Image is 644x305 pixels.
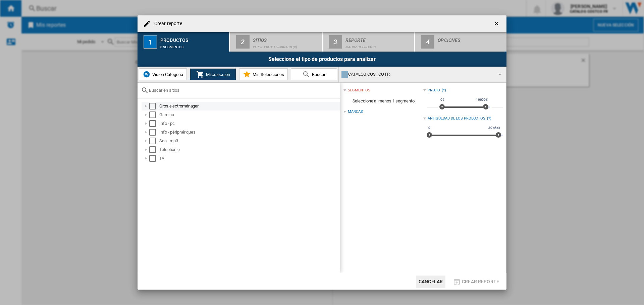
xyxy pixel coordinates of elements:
div: Son - mp3 [159,138,339,144]
div: Sitios [253,35,319,42]
button: 1 Productos 0 segmentos [138,32,230,52]
div: Reporte [345,35,412,42]
md-checkbox: Select [149,129,159,136]
div: 0 segmentos [160,42,226,49]
md-checkbox: Select [149,120,159,127]
div: 3 [329,35,342,49]
span: Mi colección [204,72,230,77]
button: 2 Sitios Perfil predeterminado (9) [230,32,322,52]
div: segmentos [348,88,370,93]
span: Buscar [310,72,325,77]
button: 4 Opciones [415,32,506,52]
md-checkbox: Select [149,103,159,109]
div: Telephonie [159,146,339,153]
button: Crear reporte [451,276,501,288]
div: Info - pc [159,120,339,127]
span: Crear reporte [462,279,499,284]
button: Buscar [291,68,337,80]
div: 4 [421,35,434,49]
div: 1 [144,35,157,49]
button: Cancelar [416,276,445,288]
div: Gros electroménager [159,103,339,109]
button: Visión Categoría [139,68,187,80]
button: getI18NText('BUTTONS.CLOSE_DIALOG') [490,17,504,30]
div: Productos [160,35,226,42]
md-checkbox: Select [149,111,159,118]
button: 3 Reporte Matriz de precios [323,32,415,52]
img: wiser-icon-blue.png [143,70,151,78]
div: Opciones [438,35,504,42]
div: Gsm nu [159,111,339,118]
div: Marcas [348,109,363,115]
span: 30 años [487,125,501,131]
span: Seleccione al menos 1 segmento [343,95,423,107]
input: Buscar en sitios [149,88,337,93]
ng-md-icon: getI18NText('BUTTONS.CLOSE_DIALOG') [493,20,501,28]
div: Perfil predeterminado (9) [253,42,319,49]
div: Matriz de precios [345,42,412,49]
div: 2 [236,35,250,49]
div: Tv [159,155,339,162]
div: Precio [428,88,440,93]
div: Antigüedad de los productos [428,116,485,121]
md-checkbox: Select [149,138,159,144]
div: Seleccione el tipo de productos para analizar [138,52,506,67]
button: Mi colección [190,68,236,80]
button: Mis Selecciones [239,68,288,80]
span: 0 [427,125,431,131]
span: 10000€ [475,97,489,102]
span: Mis Selecciones [251,72,284,77]
md-checkbox: Select [149,155,159,162]
h4: Crear reporte [151,20,182,27]
md-checkbox: Select [149,146,159,153]
span: Visión Categoría [151,72,183,77]
div: Info - périphériques [159,129,339,136]
span: 0€ [439,97,445,102]
div: CATALOG COSTCO FR [341,70,493,79]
